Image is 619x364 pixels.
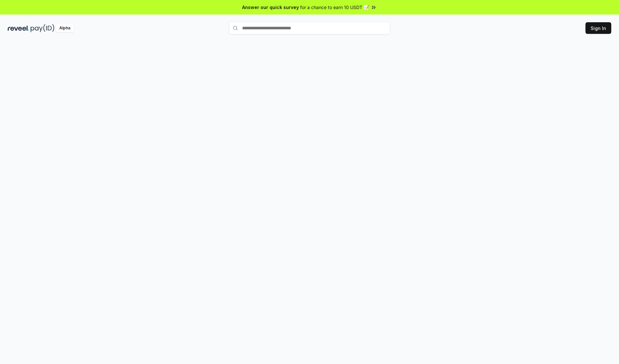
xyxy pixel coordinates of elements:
div: Alpha [56,24,74,32]
img: reveel_dark [8,24,29,32]
span: Answer our quick survey [242,4,299,11]
button: Sign In [585,22,611,34]
img: pay_id [31,24,54,32]
span: for a chance to earn 10 USDT 📝 [300,4,369,11]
